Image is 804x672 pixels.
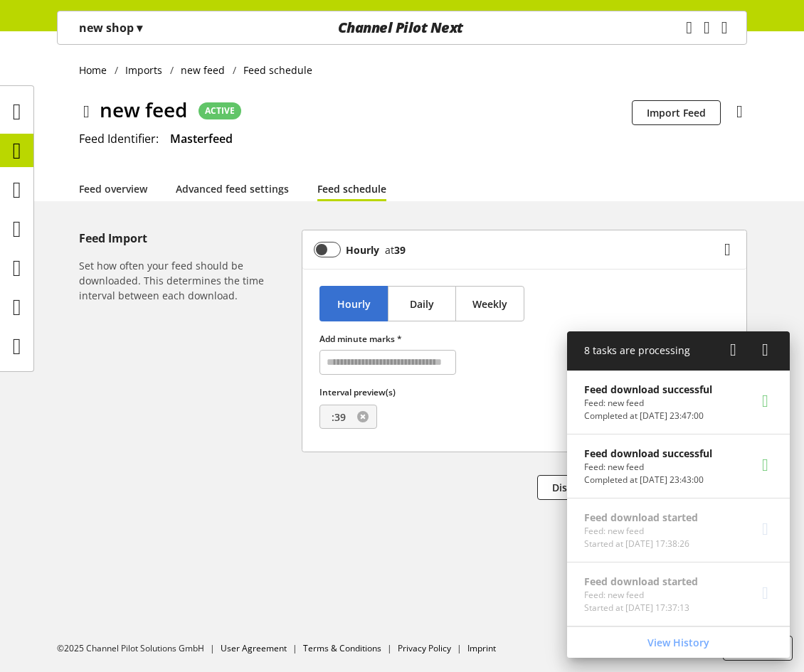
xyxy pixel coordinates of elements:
p: Feed download successful [584,446,712,461]
h6: Set how often your feed should be downloaded. This determines the time interval between each down... [79,258,296,303]
a: Feed overview [79,181,147,196]
a: View History [570,630,787,655]
span: Weekly [472,297,507,311]
span: Feed Identifier: [79,131,159,146]
a: User Agreement [221,642,287,654]
a: Imprint [467,642,496,654]
p: Completed at Oct 10, 2025, 23:47:00 [584,410,712,422]
button: Daily [388,286,457,321]
a: Terms & Conditions [303,642,381,654]
b: 39 [394,243,406,257]
span: Discard Changes [552,480,633,495]
a: Feed schedule [317,181,386,196]
span: new feed [181,63,225,78]
a: Privacy Policy [398,642,451,654]
span: 8 tasks are processing [584,343,690,357]
p: new shop [79,19,142,36]
span: ▾ [137,20,142,36]
a: Feed download successfulFeed: new feedCompleted at [DATE] 23:43:00 [567,434,790,498]
button: Import Feed [632,100,721,125]
p: Completed at Oct 10, 2025, 23:43:00 [584,474,712,486]
span: :39 [332,410,346,425]
label: Interval preview(s) [319,386,456,399]
a: new feed [174,63,233,78]
a: Advanced feed settings [176,181,289,196]
span: Daily [410,297,434,311]
p: Feed: new feed [584,397,712,410]
div: at [379,242,406,257]
nav: main navigation [57,11,747,45]
b: Hourly [346,242,379,257]
button: Hourly [319,286,388,321]
a: Imports [118,63,170,78]
p: Feed: new feed [584,461,712,474]
li: ©2025 Channel Pilot Solutions GmbH [57,642,221,655]
a: Feed download successfulFeed: new feedCompleted at [DATE] 23:47:00 [567,370,790,434]
span: ACTIVE [205,105,235,117]
span: Add minute marks * [319,333,402,345]
span: Hourly [337,297,371,311]
span: Masterfeed [170,131,233,146]
a: Home [79,63,115,78]
button: Weekly [455,286,524,321]
span: Import Feed [647,105,706,120]
span: View History [647,635,709,650]
h5: Feed Import [79,230,296,247]
p: Feed download successful [584,382,712,397]
button: Discard Changes [537,475,647,500]
span: new feed [100,95,187,124]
